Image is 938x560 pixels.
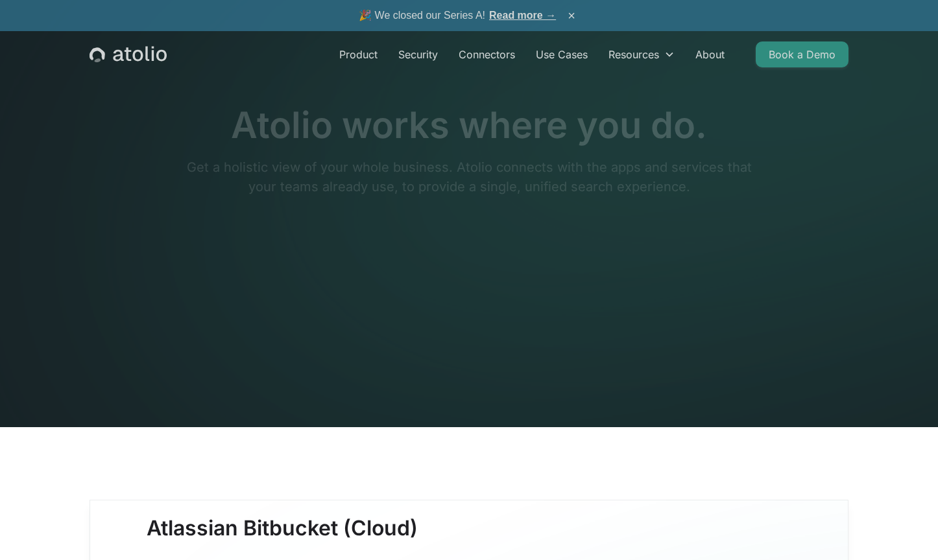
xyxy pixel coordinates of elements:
[177,157,761,196] p: Get a holistic view of your whole business. Atolio connects with the apps and services that your ...
[685,41,735,67] a: About
[359,8,556,23] span: 🎉 We closed our Series A!
[329,41,388,67] a: Product
[489,10,556,21] a: Read more →
[90,46,167,63] a: home
[177,104,761,147] h1: Atolio works where you do.
[525,41,598,67] a: Use Cases
[608,47,659,62] div: Resources
[388,41,448,67] a: Security
[448,41,525,67] a: Connectors
[564,8,579,23] button: ×
[598,41,685,67] div: Resources
[756,41,848,67] a: Book a Demo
